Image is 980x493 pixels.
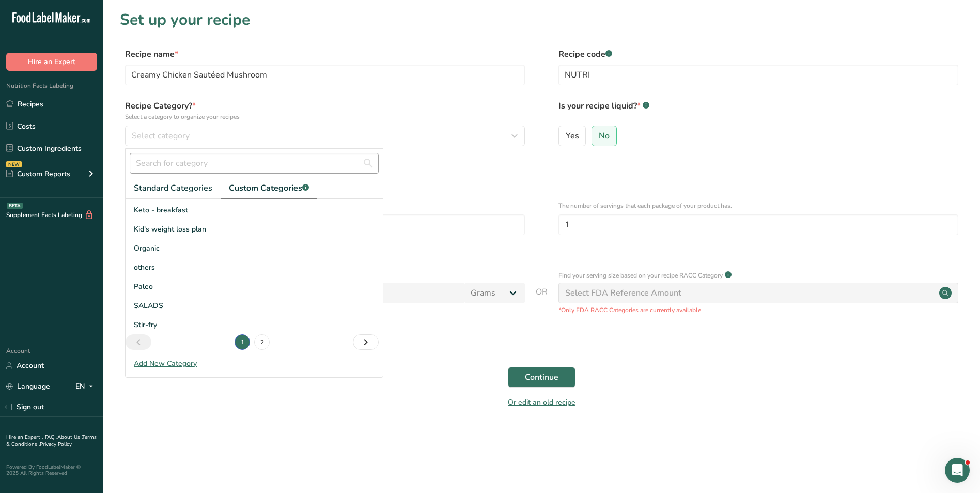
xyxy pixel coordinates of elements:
a: Previous page [126,334,151,350]
a: FAQ . [45,434,57,441]
button: Select category [125,126,525,146]
div: Add New Category [126,358,383,369]
iframe: Intercom live chat [945,458,970,483]
p: Find your serving size based on your recipe RACC Category [558,271,723,280]
p: *Only FDA RACC Categories are currently available [558,305,958,315]
span: OR [536,286,548,315]
span: SALADS [134,300,163,311]
h1: Set up your recipe [120,8,963,32]
a: Hire an Expert . [6,434,43,441]
a: Privacy Policy [40,441,72,448]
a: About Us . [57,434,82,441]
input: Type your recipe code here [558,65,958,85]
input: Type your recipe name here [125,65,525,85]
a: Page 2. [254,334,270,350]
input: Search for category [130,153,379,174]
button: Hire an Expert [6,53,97,71]
label: Is your recipe liquid? [558,100,958,121]
div: Custom Reports [6,168,70,179]
label: Recipe name [125,48,525,60]
span: Yes [566,131,579,141]
span: No [599,131,610,141]
div: BETA [7,203,23,209]
a: Terms & Conditions . [6,434,97,448]
label: Recipe Category? [125,100,525,121]
span: Continue [525,371,558,383]
p: The number of servings that each package of your product has. [558,201,958,210]
div: EN [75,380,97,393]
div: Select FDA Reference Amount [565,287,681,299]
span: others [134,262,155,273]
span: Paleo [134,281,153,292]
button: Continue [508,367,575,388]
span: Select category [132,130,190,142]
span: Standard Categories [134,182,212,194]
span: Organic [134,243,160,254]
span: Stir-fry [134,319,157,330]
label: Recipe code [558,48,958,60]
span: Kid's weight loss plan [134,224,206,235]
a: Next page [353,334,379,350]
div: Powered By FoodLabelMaker © 2025 All Rights Reserved [6,464,97,476]
p: Select a category to organize your recipes [125,112,525,121]
a: Or edit an old recipe [508,397,575,407]
a: Language [6,377,50,395]
div: NEW [6,161,22,167]
span: Keto - breakfast [134,205,188,215]
span: Custom Categories [229,182,309,194]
